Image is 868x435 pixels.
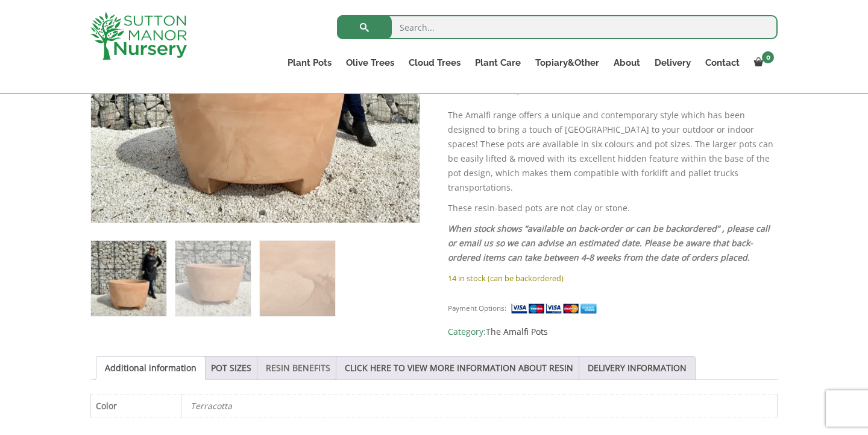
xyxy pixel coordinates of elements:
[448,223,770,263] em: When stock shows “available on back-order or can be backordered” , please call or email us so we ...
[698,54,747,71] a: Contact
[175,241,251,316] img: The Amalfi Pot 100 Colour Terracotta - Image 2
[211,357,251,379] a: POT SIZES
[190,395,768,417] p: Terracotta
[588,357,687,379] a: DELIVERY INFORMATION
[448,303,506,313] small: Payment Options:
[91,394,181,417] th: Color
[448,325,778,339] span: Category:
[339,54,401,71] a: Olive Trees
[105,357,197,379] a: Additional information
[511,302,601,315] img: payment supported
[401,54,468,71] a: Cloud Trees
[266,357,330,379] a: RESIN BENEFITS
[468,54,528,71] a: Plant Care
[345,357,573,379] a: CLICK HERE TO VIEW MORE INFORMATION ABOUT RESIN
[528,54,606,71] a: Topiary&Other
[90,12,187,60] img: logo
[337,15,778,39] input: Search...
[260,241,335,316] img: The Amalfi Pot 100 Colour Terracotta - Image 3
[280,54,339,71] a: Plant Pots
[448,271,778,285] p: 14 in stock (can be backordered)
[647,54,698,71] a: Delivery
[747,54,778,71] a: 0
[486,326,548,337] a: The Amalfi Pots
[762,51,774,63] span: 0
[90,394,778,418] table: Product Details
[448,201,778,215] p: These resin-based pots are not clay or stone.
[91,241,166,316] img: The Amalfi Pot 100 Colour Terracotta
[606,54,647,71] a: About
[448,108,778,195] p: The Amalfi range offers a unique and contemporary style which has been designed to bring a touch ...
